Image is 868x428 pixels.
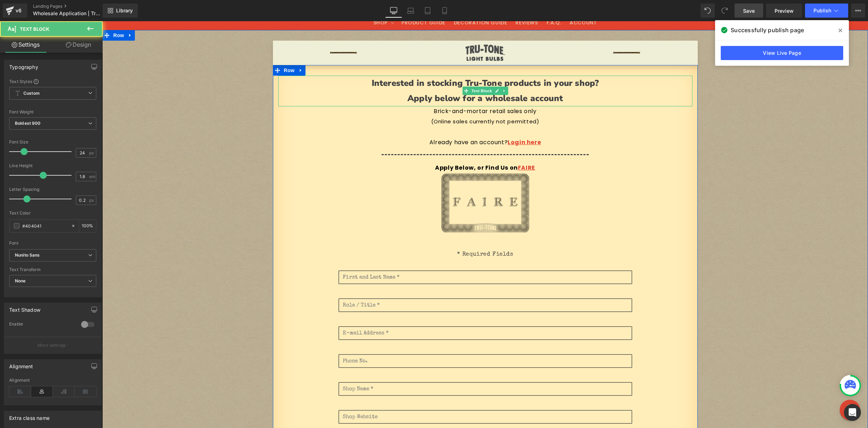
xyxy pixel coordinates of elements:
p: * Required Fields [229,228,537,239]
input: Role / Title * [236,277,530,291]
button: Publish [805,4,848,18]
div: Text Color [9,211,96,216]
b: None [15,278,26,283]
a: Desktop [385,4,402,18]
div: Extra class name [9,411,50,421]
input: Shop Name * [236,361,530,375]
div: Font Size [9,140,96,145]
span: em [89,174,95,179]
a: Laptop [402,4,419,18]
input: E-mail Address * [236,305,530,319]
a: Preview [766,4,802,18]
p: Interested in stocking Tru-Tone products in your shop? [176,54,590,70]
input: Color [22,222,68,230]
div: Text Transform [9,267,96,272]
a: Mobile [436,4,453,18]
span: Text Block [20,26,49,32]
a: Expand / Collapse [194,44,203,54]
input: First and Last Name * [236,249,530,263]
span: Publish [813,8,831,13]
p: Already have an account? [176,116,590,127]
a: View Live Page [721,46,843,60]
div: Font Weight [9,110,96,115]
a: New Library [103,4,138,18]
span: Text Block [367,65,391,74]
img: Chat Button [737,379,758,399]
a: Landing Pages [33,4,114,9]
p: Brick-and-mortar retail sales only [176,85,590,95]
a: Expand / Collapse [23,9,33,19]
div: Letter Spacing [9,187,96,192]
div: v6 [14,6,23,15]
span: Library [116,7,133,14]
b: Boldest 900 [15,121,41,126]
button: More settings [4,337,101,353]
i: Nunito Sans [15,252,40,258]
div: Font [9,241,96,246]
b: Custom [23,90,40,96]
span: px [89,198,95,203]
strong: Apply Below, or Find Us on [333,142,433,151]
div: Chat widget toggle [737,379,758,399]
span: Preview [775,7,794,14]
a: Login here [405,117,439,125]
input: Phone No. [236,333,530,347]
button: More [851,4,865,18]
a: Expand / Collapse [398,65,406,74]
a: FAIRE [416,142,433,151]
a: Tablet [419,4,436,18]
button: Redo [718,4,732,18]
span: Row [9,9,23,19]
span: px [89,151,95,155]
div: % [79,220,96,232]
div: Alignment [9,359,33,369]
a: Design [53,37,104,53]
span: Row [180,44,194,54]
div: Enable [9,321,74,329]
a: v6 [3,4,27,18]
div: Line Height [9,163,96,168]
div: Alignment [9,378,96,383]
p: More settings [38,342,66,348]
span: Successfully publish page [731,26,804,34]
button: Undo [701,4,715,18]
div: Text Shadow [9,303,40,313]
span: Save [743,7,755,14]
input: Shop Website [236,389,530,403]
div: Text Styles [9,78,96,84]
div: Open Intercom Messenger [844,404,861,421]
p: (Online sales currently not permitted) [176,95,590,105]
p: Apply below for a wholesale account [176,70,590,85]
div: Typography [9,60,38,70]
span: Wholesale Application | Tru-Tone™ vintage-style LED light bulbs [33,11,101,16]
